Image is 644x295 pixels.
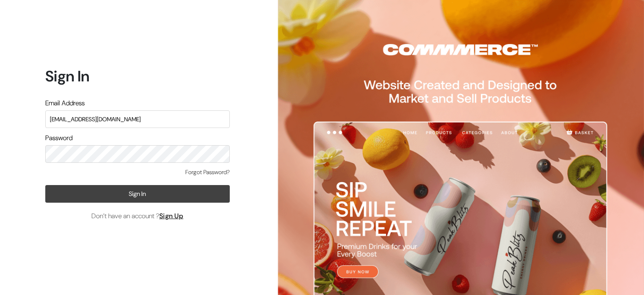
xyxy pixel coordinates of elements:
[45,98,85,108] label: Email Address
[159,211,184,220] a: Sign Up
[45,67,230,85] h1: Sign In
[91,211,184,221] span: Don’t have an account ?
[45,133,73,143] label: Password
[45,185,230,203] button: Sign In
[185,168,230,177] a: Forgot Password?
